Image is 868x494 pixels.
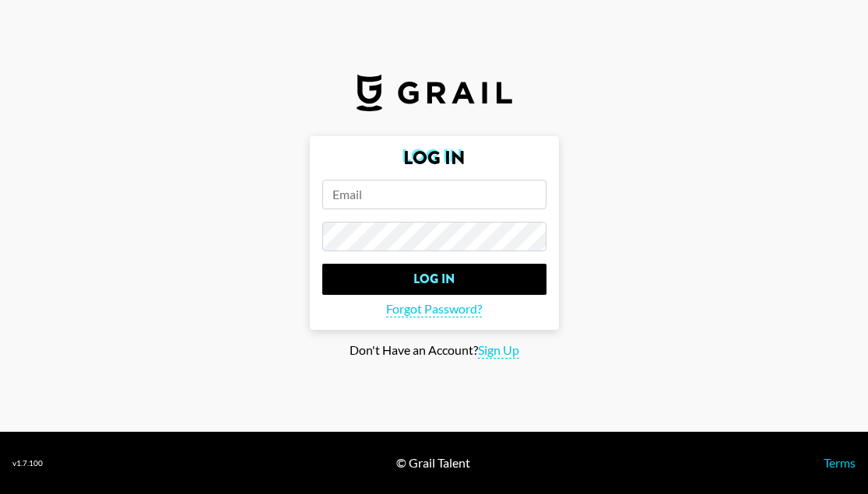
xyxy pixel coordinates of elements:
[322,264,546,295] input: Log In
[386,301,482,317] span: Forgot Password?
[12,342,856,359] div: Don't Have an Account?
[478,342,519,359] span: Sign Up
[12,458,43,468] div: v 1.7.100
[824,455,856,470] a: Terms
[322,149,546,167] h2: Log In
[396,455,470,471] div: © Grail Talent
[357,74,512,111] img: Grail Talent Logo
[322,180,546,209] input: Email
